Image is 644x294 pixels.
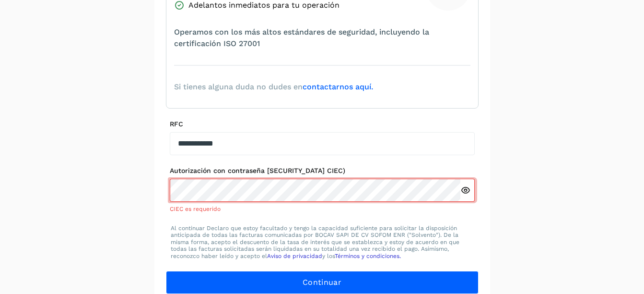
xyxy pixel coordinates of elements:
p: Al continuar Declaro que estoy facultado y tengo la capacidad suficiente para solicitar la dispos... [171,225,474,259]
label: RFC [170,120,475,128]
button: Continuar [166,271,479,294]
a: Términos y condiciones. [335,253,401,259]
span: Continuar [303,277,341,288]
a: Aviso de privacidad [267,253,322,259]
span: Si tienes alguna duda no dudes en [174,81,373,93]
span: CIEC es requerido [170,206,221,212]
label: Autorización con contraseña [SECURITY_DATA] CIEC) [170,167,475,175]
span: Operamos con los más altos estándares de seguridad, incluyendo la certificación ISO 27001 [174,26,470,49]
a: contactarnos aquí. [303,82,373,91]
